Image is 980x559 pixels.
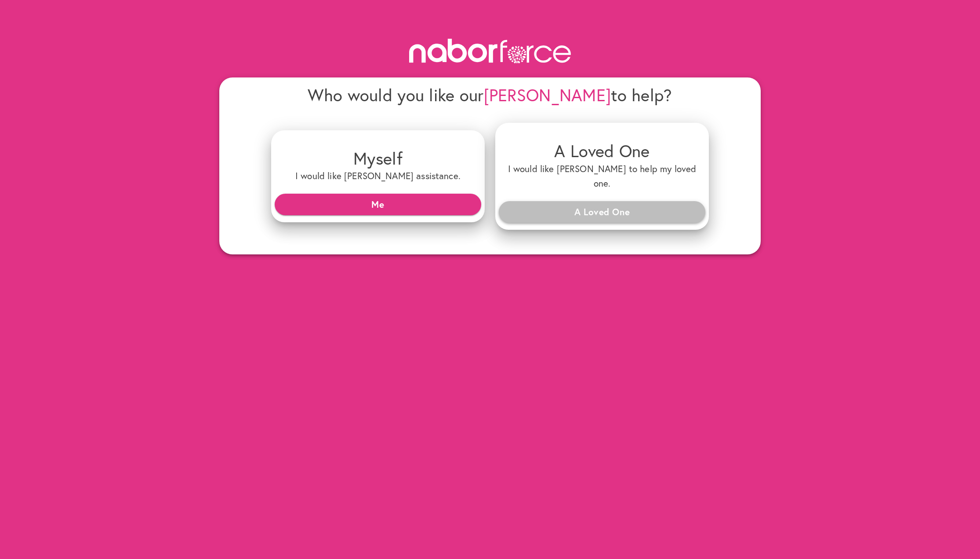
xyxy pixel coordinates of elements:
[502,140,702,161] h4: A Loved One
[271,85,709,105] h4: Who would you like our to help?
[502,162,702,191] h6: I would like [PERSON_NAME] to help my loved one.
[484,84,611,106] span: [PERSON_NAME]
[282,196,474,212] span: Me
[275,194,481,215] button: Me
[278,148,478,169] h4: Myself
[506,204,698,220] span: A Loved One
[499,201,705,222] button: A Loved One
[278,169,478,183] h6: I would like [PERSON_NAME] assistance.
